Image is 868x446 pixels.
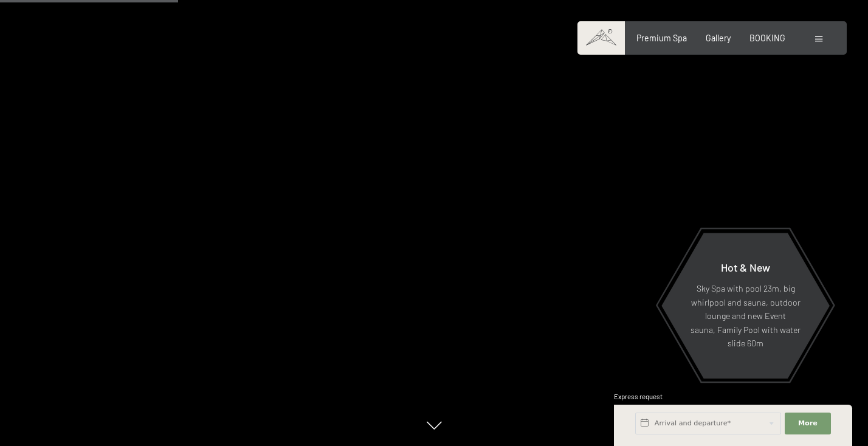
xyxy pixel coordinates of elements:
p: Sky Spa with pool 23m, big whirlpool and sauna, outdoor lounge and new Event sauna, Family Pool w... [687,282,804,351]
a: Hot & New Sky Spa with pool 23m, big whirlpool and sauna, outdoor lounge and new Event sauna, Fam... [661,232,830,379]
a: Premium Spa [636,33,687,43]
span: More [798,419,818,428]
a: Gallery [706,33,731,43]
button: More [785,413,831,434]
span: Express request [614,393,663,400]
span: Hot & New [721,261,770,274]
a: BOOKING [749,33,785,43]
